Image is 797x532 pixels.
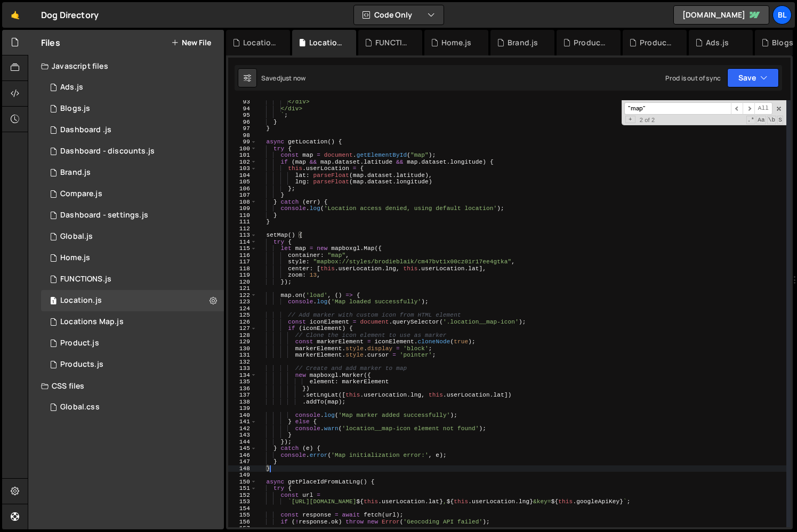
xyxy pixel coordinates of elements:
div: Products.js [60,360,103,369]
div: 112 [228,225,257,232]
div: 96 [228,119,257,126]
div: 16220/43679.js [41,290,224,311]
div: 16220/46573.js [41,141,224,162]
div: 141 [228,418,257,425]
div: Product.js [60,338,99,348]
div: 149 [228,472,257,479]
button: Save [727,68,779,87]
div: 132 [228,359,257,366]
div: 133 [228,365,257,372]
div: 16220/46559.js [41,119,224,141]
a: 🤙 [2,2,28,28]
div: 137 [228,392,257,399]
div: Locations Map.js [243,37,277,48]
div: 16220/44394.js [41,162,224,183]
div: 116 [228,252,257,259]
div: 101 [228,152,257,159]
div: 120 [228,279,257,286]
span: Alt-Enter [754,102,772,115]
div: 125 [228,312,257,319]
div: 99 [228,139,257,146]
div: 113 [228,232,257,239]
div: Location.js [309,37,343,48]
div: Dashboard .js [60,125,111,135]
div: 106 [228,186,257,192]
div: 105 [228,179,257,186]
div: 93 [228,99,257,106]
div: FUNCTIONS.js [375,37,409,48]
div: 143 [228,432,257,439]
div: 107 [228,192,257,199]
div: 121 [228,285,257,292]
div: 109 [228,205,257,212]
div: 117 [228,259,257,265]
div: Brand.js [508,37,538,48]
div: 146 [228,452,257,459]
div: 98 [228,132,257,139]
div: 16220/43680.js [41,311,224,333]
div: 100 [228,146,257,152]
div: 126 [228,319,257,326]
input: Search for [624,102,731,115]
div: 16220/43682.css [41,397,224,418]
div: 16220/44393.js [41,333,224,354]
div: 136 [228,385,257,392]
div: 103 [228,165,257,172]
div: 147 [228,458,257,465]
a: Bl [772,5,792,25]
div: 157 [228,525,257,532]
h2: Files [41,37,60,49]
div: 123 [228,299,257,305]
span: CaseSensitive Search [756,116,766,124]
div: 122 [228,292,257,299]
div: 152 [228,492,257,499]
div: 134 [228,372,257,379]
div: 148 [228,465,257,472]
div: 150 [228,479,257,486]
div: 124 [228,305,257,312]
div: Compare.js [60,189,102,199]
div: Global.css [60,402,100,412]
div: 95 [228,112,257,119]
div: Ads.js [706,37,729,48]
div: 131 [228,352,257,359]
div: 139 [228,405,257,412]
div: 115 [228,245,257,252]
div: CSS files [28,375,224,397]
div: 142 [228,425,257,432]
div: 154 [228,505,257,512]
span: ​ [743,102,754,115]
div: 156 [228,519,257,526]
div: 119 [228,272,257,279]
div: Dashboard - discounts.js [60,147,155,156]
div: 16220/47090.js [41,77,224,98]
div: Products.js [640,37,674,48]
div: Brand.js [60,168,91,178]
a: [DOMAIN_NAME] [673,5,769,25]
div: Location.js [60,296,102,305]
div: 16220/44476.js [41,205,224,226]
span: Whole Word Search [767,116,777,124]
div: 135 [228,378,257,385]
div: Global.js [60,232,93,241]
div: FUNCTIONS.js [60,275,111,284]
div: just now [280,74,305,83]
div: 140 [228,412,257,419]
div: 104 [228,172,257,179]
div: Dog Directory [41,9,99,21]
span: RegExp Search [746,116,756,124]
div: 129 [228,338,257,345]
div: Home.js [441,37,471,48]
div: Blogs.js [60,104,90,114]
div: 128 [228,332,257,339]
div: 155 [228,512,257,519]
div: Home.js [60,253,90,263]
div: 114 [228,239,257,246]
div: 130 [228,345,257,352]
span: 1 [50,297,57,306]
span: Toggle Replace mode [625,116,635,124]
div: 16220/44324.js [41,354,224,375]
div: 127 [228,325,257,332]
button: New File [171,38,211,47]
